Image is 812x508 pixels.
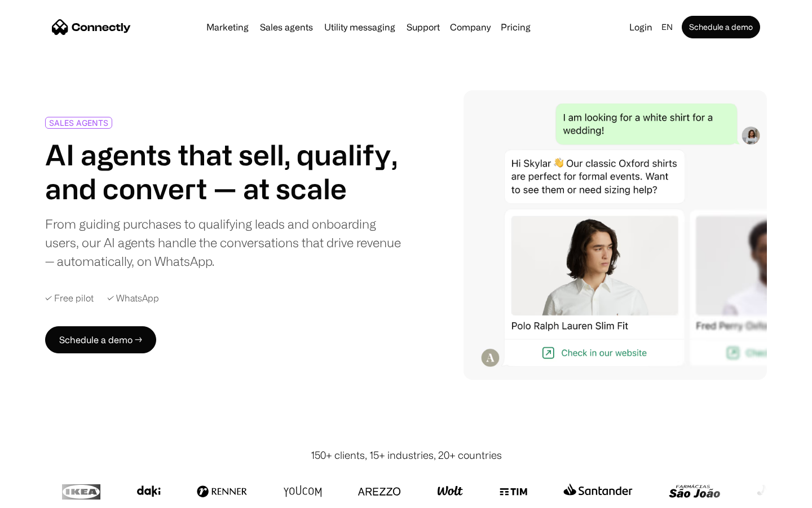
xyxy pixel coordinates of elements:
[202,23,253,32] a: Marketing
[45,214,401,270] div: From guiding purchases to qualifying leads and onboarding users, our AI agents handle the convers...
[255,23,317,32] a: Sales agents
[450,19,491,35] div: Company
[311,448,502,463] div: 150+ clients, 15+ industries, 20+ countries
[45,293,94,304] div: ✓ Free pilot
[52,19,131,36] a: home
[657,19,679,35] div: en
[402,23,444,32] a: Support
[496,23,535,32] a: Pricing
[320,23,400,32] a: Utility messaging
[625,19,657,35] a: Login
[107,293,159,304] div: ✓ WhatsApp
[45,326,156,353] a: Schedule a demo →
[49,119,108,127] div: SALES AGENTS
[661,19,673,35] div: en
[23,488,68,504] ul: Language list
[45,138,401,205] h1: AI agents that sell, qualify, and convert — at scale
[447,19,494,35] div: Company
[682,16,760,38] a: Schedule a demo
[11,487,68,504] aside: Language selected: English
